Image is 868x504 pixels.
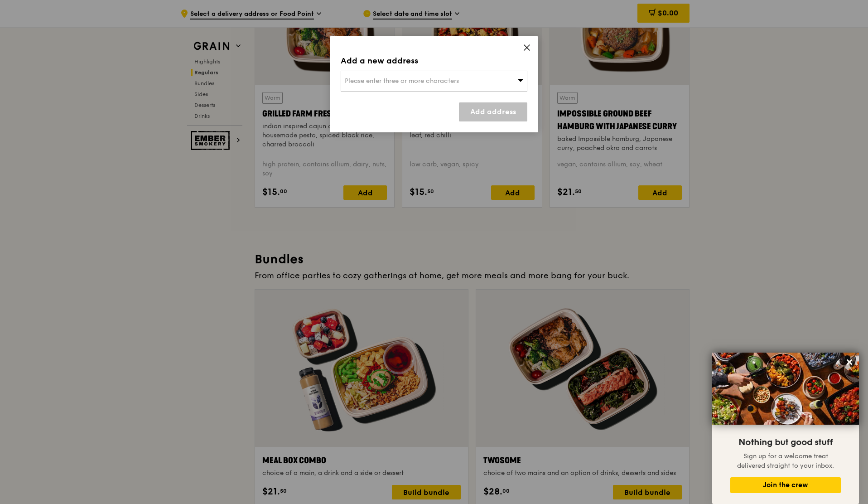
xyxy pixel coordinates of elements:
[345,77,459,85] span: Please enter three or more characters
[738,437,833,448] span: Nothing but good stuff
[730,477,841,493] button: Join the crew
[459,102,527,121] a: Add address
[341,54,527,67] div: Add a new address
[737,452,834,470] span: Sign up for a welcome treat delivered straight to your inbox.
[842,355,857,369] button: Close
[712,353,859,425] img: DSC07876-Edit02-Large.jpeg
